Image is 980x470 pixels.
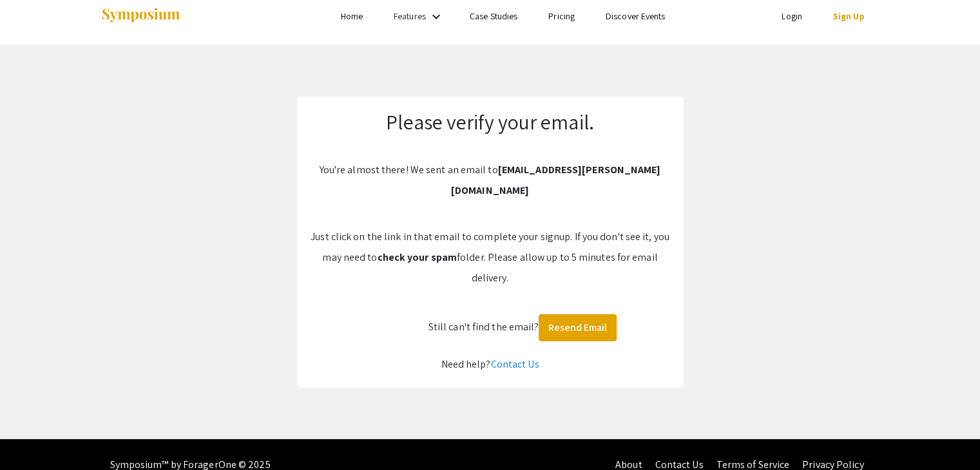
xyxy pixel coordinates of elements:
[451,163,661,197] b: [EMAIL_ADDRESS][PERSON_NAME][DOMAIN_NAME]
[10,412,55,460] iframe: Chat
[548,10,575,22] a: Pricing
[297,97,684,388] div: You're almost there! We sent an email to Still can't find the email?
[378,250,457,264] b: check your spam
[606,10,666,22] a: Discover Events
[310,227,671,288] p: Just click on the link in that email to complete your signup. If you don't see it, you may need t...
[310,354,671,375] div: Need help?
[394,10,426,22] a: Features
[101,7,181,24] img: Symposium by ForagerOne
[310,109,671,134] h2: Please verify your email.
[782,10,802,22] a: Login
[470,10,517,22] a: Case Studies
[341,10,363,22] a: Home
[833,10,865,22] a: Sign Up
[539,314,617,341] button: Resend Email
[428,9,444,24] mat-icon: Expand Features list
[491,357,539,371] a: Contact Us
